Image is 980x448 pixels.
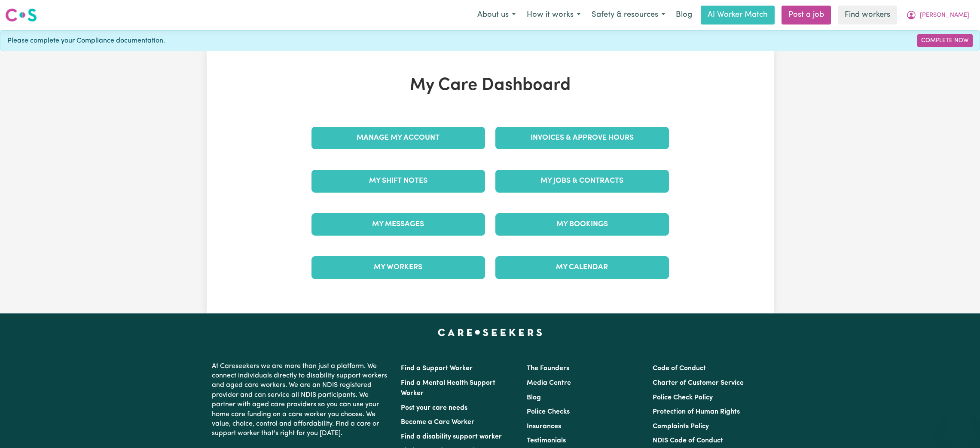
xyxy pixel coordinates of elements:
a: Manage My Account [311,127,485,149]
a: Become a Care Worker [401,419,474,426]
a: Testimonials [527,437,566,444]
a: Complaints Policy [653,423,709,430]
a: My Jobs & Contracts [495,170,669,192]
p: At Careseekers we are more than just a platform. We connect individuals directly to disability su... [212,358,391,442]
a: Charter of Customer Service [653,380,744,387]
a: My Workers [311,256,485,279]
a: My Shift Notes [311,170,485,192]
a: Police Check Policy [653,394,713,401]
iframe: Button to launch messaging window, conversation in progress [946,414,973,441]
a: Protection of Human Rights [653,408,740,415]
a: AI Worker Match [701,6,775,25]
a: Complete Now [917,34,973,47]
button: My Account [901,6,975,24]
a: Police Checks [527,408,570,415]
a: My Calendar [495,256,669,279]
button: Safety & resources [586,6,671,24]
a: NDIS Code of Conduct [653,437,723,444]
span: [PERSON_NAME] [920,11,969,20]
a: Find workers [838,6,897,25]
a: My Messages [311,213,485,236]
img: Careseekers logo [5,7,37,23]
a: Post a job [782,6,831,25]
a: Blog [527,394,541,401]
button: About us [472,6,521,24]
a: Insurances [527,423,561,430]
span: Please complete your Compliance documentation. [7,36,165,46]
a: Careseekers logo [5,5,37,25]
a: Find a Support Worker [401,365,473,372]
button: How it works [521,6,586,24]
a: Media Centre [527,380,571,387]
a: Find a disability support worker [401,433,502,440]
a: The Founders [527,365,569,372]
a: Invoices & Approve Hours [495,127,669,149]
a: Code of Conduct [653,365,706,372]
h1: My Care Dashboard [306,75,674,96]
a: Post your care needs [401,405,467,411]
a: My Bookings [495,213,669,236]
a: Blog [671,6,697,25]
a: Find a Mental Health Support Worker [401,380,495,397]
a: Careseekers home page [438,329,542,336]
